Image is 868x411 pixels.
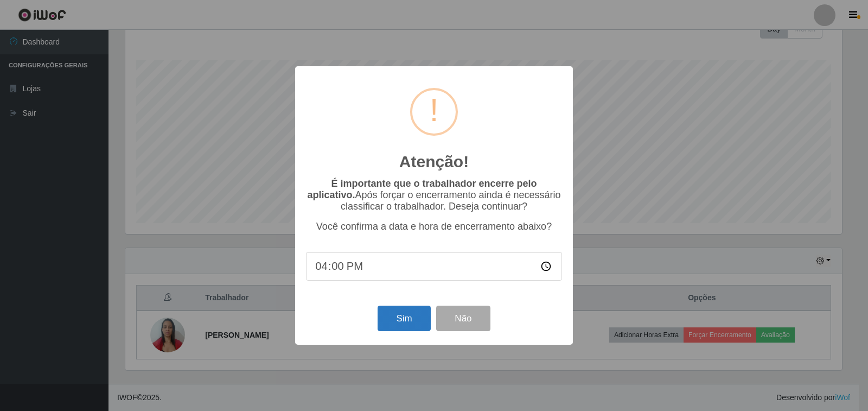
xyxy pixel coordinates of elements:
[378,306,430,331] button: Sim
[307,178,537,200] b: É importante que o trabalhador encerre pelo aplicativo.
[399,152,469,172] h2: Atenção!
[306,178,562,212] p: Após forçar o encerramento ainda é necessário classificar o trabalhador. Deseja continuar?
[436,306,490,331] button: Não
[306,221,562,232] p: Você confirma a data e hora de encerramento abaixo?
